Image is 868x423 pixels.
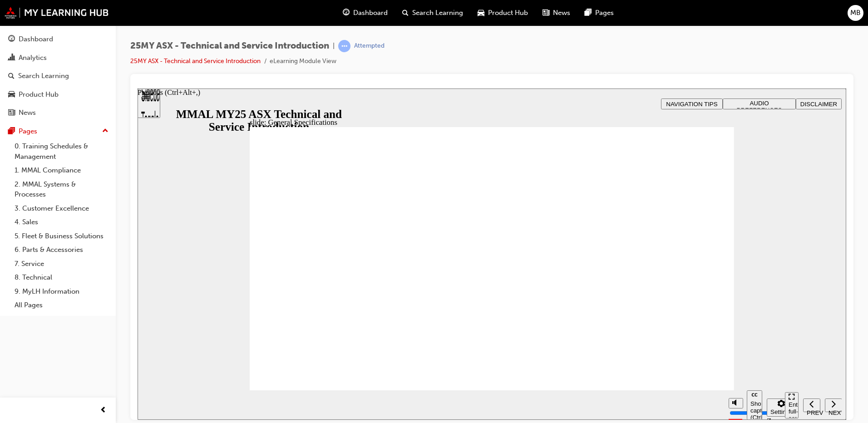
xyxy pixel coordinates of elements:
a: All Pages [11,298,112,312]
span: pages-icon [585,7,592,19]
li: eLearning Module View [270,56,336,67]
a: News [4,104,112,121]
a: 6. Parts & Accessories [11,243,112,257]
div: Enter full-screen (Ctrl+Alt+F) [651,313,657,340]
nav: slide navigation [647,302,704,331]
span: news-icon [542,7,549,19]
span: News [553,8,570,18]
span: Product Hub [488,8,528,18]
a: car-iconProduct Hub [470,4,535,22]
label: Zoom to fit [629,328,647,355]
button: Mute (Ctrl+Alt+M) [591,310,606,320]
div: PREV [669,321,679,328]
span: pages-icon [8,128,15,136]
button: Previous (Ctrl+Alt+Comma) [666,310,683,324]
div: misc controls [587,302,643,331]
button: MB [848,5,863,21]
a: 25MY ASX - Technical and Service Introduction [130,57,261,65]
img: mmal [5,7,109,19]
div: Attempted [354,42,385,50]
button: Settings [629,310,658,328]
span: AUDIO PREFERENCES [599,11,645,25]
span: car-icon [8,91,15,99]
button: Enter full-screen (Ctrl+Alt+F) [647,304,661,330]
a: 1. MMAL Compliance [11,163,112,177]
a: 4. Sales [11,215,112,229]
span: MB [850,8,861,18]
div: Product Hub [19,89,59,100]
div: Dashboard [19,34,53,44]
button: DashboardAnalyticsSearch LearningProduct HubNews [4,29,112,123]
div: Pages [19,126,37,137]
span: guage-icon [8,35,15,44]
span: search-icon [402,7,409,19]
a: 5. Fleet & Business Solutions [11,229,112,243]
a: 0. Training Schedules & Management [11,139,112,163]
button: Next (Ctrl+Alt+Period) [687,310,705,324]
div: Analytics [19,53,47,63]
button: NAVIGATION TIPS [523,10,585,21]
a: 8. Technical [11,271,112,285]
button: AUDIO PREFERENCES [585,10,658,21]
a: pages-iconPages [577,4,621,22]
div: Search Learning [18,71,69,81]
button: DISCLAIMER [658,10,704,21]
a: 2. MMAL Systems & Processes [11,177,112,202]
a: search-iconSearch Learning [395,4,470,22]
span: car-icon [478,7,484,19]
span: | [333,41,335,51]
a: Analytics [4,49,112,66]
a: 9. MyLH Information [11,285,112,299]
button: Pages [4,123,112,140]
div: Show captions (Ctrl+Alt+C) [613,312,621,332]
span: Dashboard [353,8,388,18]
span: up-icon [102,125,108,137]
button: Show captions (Ctrl+Alt+C) [609,302,625,331]
span: guage-icon [343,7,350,19]
span: DISCLAIMER [663,12,700,19]
span: NAVIGATION TIPS [528,12,580,19]
div: NEXT [691,321,701,328]
a: 7. Service [11,257,112,271]
input: volume [592,321,651,328]
div: News [19,108,36,118]
a: guage-iconDashboard [335,4,395,22]
span: 25MY ASX - Technical and Service Introduction [130,41,329,51]
div: Settings [633,320,655,327]
a: Search Learning [4,68,112,84]
a: news-iconNews [535,4,577,22]
span: Search Learning [412,8,463,18]
a: 3. Customer Excellence [11,202,112,216]
span: chart-icon [8,54,15,62]
span: news-icon [8,109,15,117]
span: Pages [595,8,614,18]
a: Product Hub [4,86,112,103]
a: Dashboard [4,31,112,48]
span: prev-icon [100,405,107,416]
span: search-icon [8,72,15,80]
span: learningRecordVerb_ATTEMPT-icon [338,40,350,52]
